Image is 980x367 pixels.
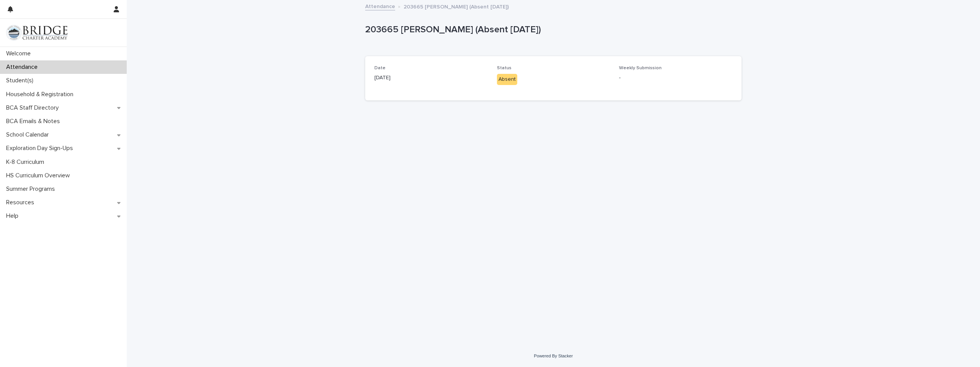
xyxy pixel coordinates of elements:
[365,24,738,35] p: 203665 [PERSON_NAME] (Absent [DATE])
[534,354,573,358] a: Powered By Stacker
[3,131,55,138] p: School Calendar
[3,118,66,125] p: BCA Emails & Notes
[3,185,61,193] p: Summer Programs
[3,158,50,166] p: K-8 Curriculum
[619,66,662,70] span: Weekly Submission
[3,104,65,112] p: BCA Staff Directory
[619,74,732,82] p: -
[3,91,79,98] p: Household & Registration
[365,2,395,10] a: Attendance
[3,212,25,220] p: Help
[497,66,512,70] span: Status
[497,74,517,85] div: Absent
[374,74,488,82] p: [DATE]
[3,199,40,206] p: Resources
[3,172,76,179] p: HS Curriculum Overview
[3,145,79,152] p: Exploration Day Sign-Ups
[404,2,509,10] p: 203665 [PERSON_NAME] (Absent [DATE])
[374,66,386,70] span: Date
[3,63,44,71] p: Attendance
[3,77,40,84] p: Student(s)
[3,50,37,57] p: Welcome
[6,25,68,40] img: V1C1m3IdTEidaUdm9Hs0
